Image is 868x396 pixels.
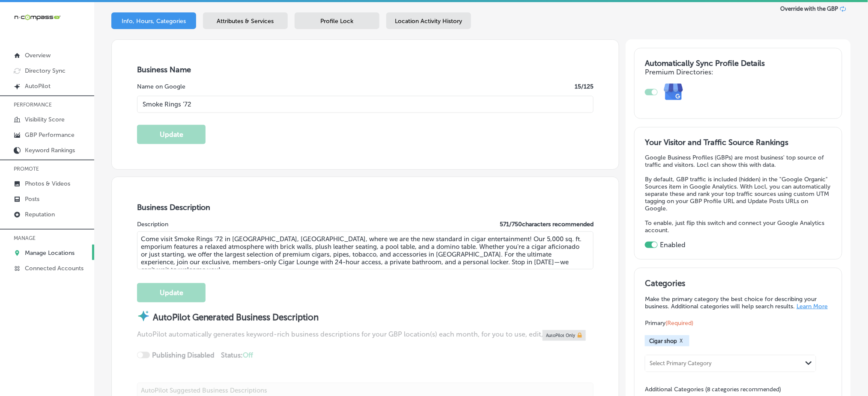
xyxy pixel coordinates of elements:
p: Connected Accounts [25,265,84,272]
p: Manage Locations [25,249,75,257]
span: Location Activity History [395,18,462,25]
p: Keyword Rankings [25,147,75,154]
h3: Automatically Sync Profile Details [645,59,831,68]
span: Override with the GBP [780,6,838,12]
label: Enabled [660,241,686,249]
h3: Categories [645,278,831,291]
span: Primary [645,319,693,327]
h3: Business Name [137,65,594,74]
label: Name on Google [137,83,185,90]
button: Update [137,125,206,144]
p: Reputation [25,211,55,218]
p: Directory Sync [25,67,66,74]
img: 660ab0bf-5cc7-4cb8-ba1c-48b5ae0f18e60NCTV_CLogo_TV_Black_-500x88.png [14,13,61,21]
p: Overview [25,52,51,59]
h3: Business Description [137,203,594,212]
span: (Required) [665,319,693,327]
button: Update [137,283,206,302]
p: To enable, just flip this switch and connect your Google Analytics account. [645,219,831,234]
span: Attributes & Services [217,18,274,25]
p: GBP Performance [25,131,75,139]
a: Learn More [796,303,828,310]
div: Select Primary Category [650,361,712,367]
span: Info, Hours, Categories [122,18,186,25]
p: Posts [25,195,39,203]
p: AutoPilot [25,83,51,90]
h3: Your Visitor and Traffic Source Rankings [645,138,831,147]
input: Enter Location Name [137,96,594,113]
textarea: Come visit Smoke Rings '72 in [GEOGRAPHIC_DATA], [GEOGRAPHIC_DATA], where we are the new standard... [137,231,594,269]
span: Cigar shop [649,338,677,344]
button: X [677,337,685,344]
label: 571 / 750 characters recommended [500,221,594,228]
label: 15 /125 [575,83,594,90]
p: By default, GBP traffic is included (hidden) in the "Google Organic" Sources item in Google Analy... [645,176,831,212]
strong: AutoPilot Generated Business Description [153,312,319,322]
p: Make the primary category the best choice for describing your business. Additional categories wil... [645,296,831,310]
p: Visibility Score [25,116,65,123]
span: Profile Lock [321,18,354,25]
span: Additional Categories [645,386,781,393]
h4: Premium Directories: [645,68,831,76]
span: (8 categories recommended) [705,385,781,393]
img: autopilot-icon [137,310,150,322]
p: Google Business Profiles (GBPs) are most business' top source of traffic and visitors. Locl can s... [645,154,831,168]
label: Description [137,221,168,228]
img: e7ababfa220611ac49bdb491a11684a6.png [658,76,690,108]
p: Photos & Videos [25,180,70,187]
